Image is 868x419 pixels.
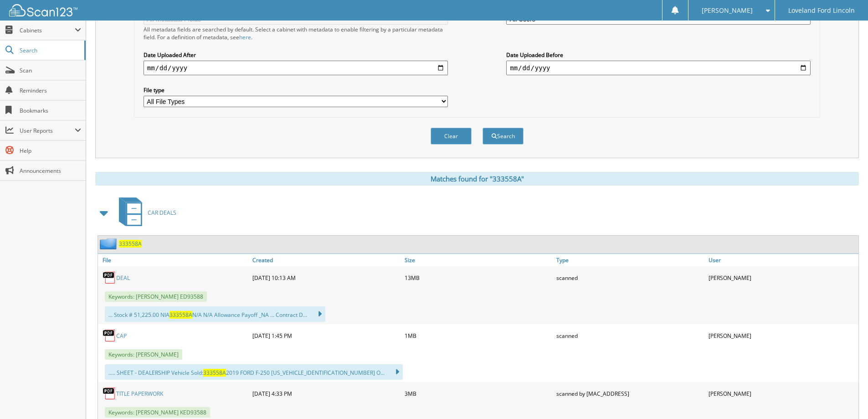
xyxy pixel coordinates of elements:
[105,364,403,380] div: ..... SHEET - DEALERSHIP Vehicle Sold: 2019 FORD F-250 [US_VEHICLE_IDENTIFICATION_NUMBER] O...
[20,87,81,94] span: Reminders
[554,254,706,266] a: Type
[119,240,142,248] a: 333558A
[20,127,75,134] span: User Reports
[402,269,555,287] div: 13MB
[20,147,81,155] span: Help
[116,332,127,340] a: CAP
[250,254,402,266] a: Created
[9,4,77,16] img: scan123-logo-white.svg
[116,390,163,398] a: TITLE PAPERWORK
[103,329,116,342] img: PDF.png
[116,274,130,282] a: DEAL
[483,128,524,145] button: Search
[788,8,855,13] span: Loveland Ford Lincoln
[822,375,868,419] iframe: Chat Widget
[105,291,207,302] span: Keywords: [PERSON_NAME] ED93588
[250,384,402,403] div: [DATE] 4:33 PM
[20,67,81,74] span: Scan
[148,209,176,217] span: CAR DEALS
[506,51,811,59] label: Date Uploaded Before
[402,326,555,345] div: 1MB
[402,254,555,266] a: Size
[554,326,706,345] div: scanned
[402,384,555,403] div: 3MB
[506,61,811,75] input: end
[105,306,325,322] div: ... Stock # 51,225.00 NIA N/A N/A Allowance Payoff _NA ... Contract D...
[20,167,81,175] span: Announcements
[554,384,706,403] div: scanned by [MAC_ADDRESS]
[702,8,753,13] span: [PERSON_NAME]
[103,271,116,285] img: PDF.png
[144,51,448,59] label: Date Uploaded After
[105,349,182,360] span: Keywords: [PERSON_NAME]
[100,238,119,249] img: folder2.png
[105,407,210,418] span: Keywords: [PERSON_NAME] KED93588
[250,326,402,345] div: [DATE] 1:45 PM
[431,128,472,145] button: Clear
[20,26,75,34] span: Cabinets
[250,269,402,287] div: [DATE] 10:13 AM
[706,384,858,403] div: [PERSON_NAME]
[113,195,176,231] a: CAR DEALS
[103,387,116,400] img: PDF.png
[706,254,858,266] a: User
[144,86,448,94] label: File type
[239,33,251,41] a: here
[554,269,706,287] div: scanned
[98,254,250,266] a: File
[20,107,81,114] span: Bookmarks
[144,26,448,41] div: All metadata fields are searched by default. Select a cabinet with metadata to enable filtering b...
[706,269,858,287] div: [PERSON_NAME]
[706,326,858,345] div: [PERSON_NAME]
[169,311,192,319] span: 333558A
[203,369,226,377] span: 333558A
[20,47,80,54] span: Search
[144,61,448,75] input: start
[95,172,859,186] div: Matches found for "333558A"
